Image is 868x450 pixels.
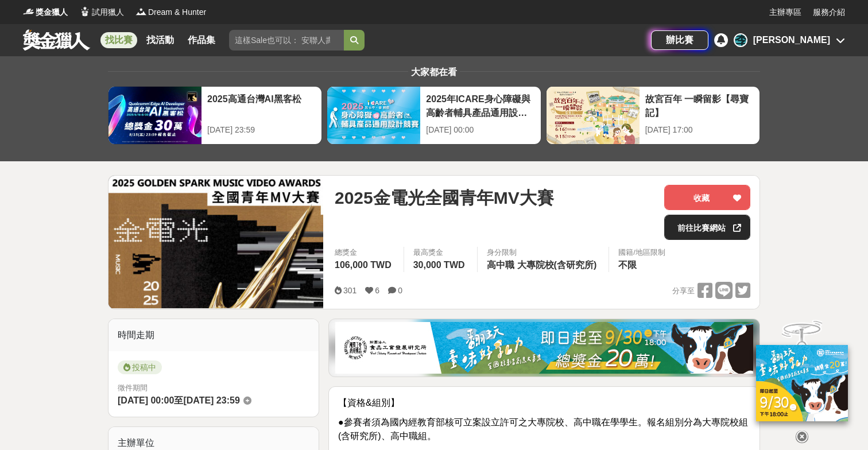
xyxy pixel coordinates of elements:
[769,6,801,18] a: 主辦專區
[375,286,379,295] span: 6
[183,395,239,405] span: [DATE] 23:59
[756,345,848,421] img: ff197300-f8ee-455f-a0ae-06a3645bc375.jpg
[753,33,830,47] div: [PERSON_NAME]
[23,6,34,17] img: Logo
[79,6,91,17] img: Logo
[645,92,754,118] div: 故宮百年 一瞬留影【尋寶記】
[335,260,392,270] span: 106,000 TWD
[426,92,534,118] div: 2025年ICARE身心障礙與高齡者輔具產品通用設計競賽
[23,6,68,18] a: Logo獎金獵人
[645,124,754,136] div: [DATE] 17:00
[108,86,322,145] a: 2025高通台灣AI黑客松[DATE] 23:59
[100,32,137,48] a: 找比賽
[487,247,600,258] div: 身分限制
[413,247,468,258] span: 最高獎金
[517,260,597,270] span: 大專院校(含研究所)
[343,286,356,295] span: 301
[183,32,220,48] a: 作品集
[335,185,554,211] span: 2025金電光全國青年MV大賽
[546,86,760,145] a: 故宮百年 一瞬留影【尋寶記】[DATE] 17:00
[148,6,206,18] span: Dream & Hunter
[118,360,162,374] span: 投稿中
[327,86,541,145] a: 2025年ICARE身心障礙與高齡者輔具產品通用設計競賽[DATE] 00:00
[118,383,148,392] span: 徵件期間
[338,417,748,441] span: ●參賽者須為國內經教育部核可立案設立許可之大專院校、高中職在學學生。報名組別分為大專院校組(含研究所)、高中職組。
[79,6,124,18] a: Logo試用獵人
[618,260,637,270] span: 不限
[207,124,316,136] div: [DATE] 23:59
[335,322,753,374] img: b0ef2173-5a9d-47ad-b0e3-de335e335c0a.jpg
[135,6,147,17] img: Logo
[651,30,708,50] a: 辦比賽
[408,67,460,77] span: 大家都在看
[118,395,174,405] span: [DATE] 00:00
[672,282,695,300] span: 分享至
[108,319,319,351] div: 時間走期
[229,30,344,51] input: 這樣Sale也可以： 安聯人壽創意銷售法募集
[338,398,400,408] span: 【資格&組別】
[36,6,68,18] span: 獎金獵人
[142,32,179,48] a: 找活動
[335,247,394,258] span: 總獎金
[92,6,124,18] span: 試用獵人
[664,215,750,240] a: 前往比賽網站
[398,286,402,295] span: 0
[174,395,183,405] span: 至
[426,124,534,136] div: [DATE] 00:00
[413,260,465,270] span: 30,000 TWD
[618,247,665,258] div: 國籍/地區限制
[108,176,323,308] img: Cover Image
[734,33,747,47] div: 李
[664,185,750,210] button: 收藏
[135,6,206,18] a: LogoDream & Hunter
[487,260,514,270] span: 高中職
[207,92,316,118] div: 2025高通台灣AI黑客松
[813,6,845,18] a: 服務介紹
